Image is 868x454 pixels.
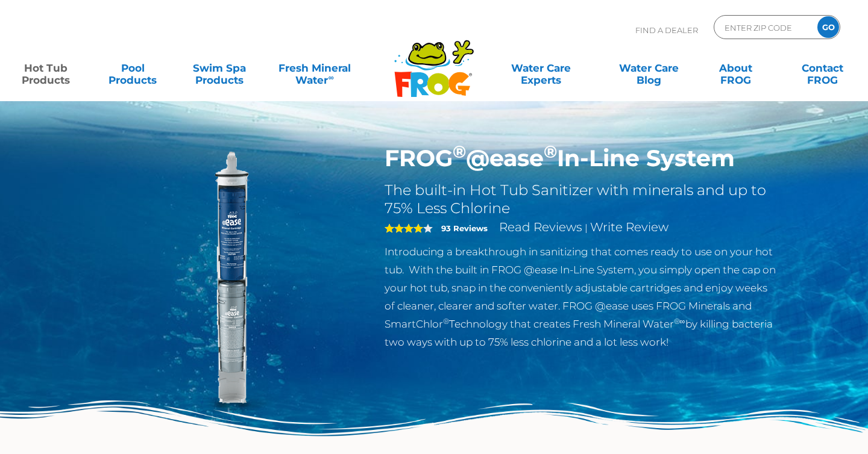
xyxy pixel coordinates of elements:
a: Water CareBlog [615,56,682,80]
strong: 93 Reviews [441,223,488,233]
a: Read Reviews [499,220,582,234]
img: inline-system.png [90,145,366,420]
sup: ® [443,317,449,326]
a: Water CareExperts [486,56,596,80]
a: Swim SpaProducts [186,56,253,80]
span: | [585,222,588,234]
a: AboutFROG [702,56,769,80]
p: Introducing a breakthrough in sanitizing that comes ready to use on your hot tub. With the built ... [385,243,778,351]
h2: The built-in Hot Tub Sanitizer with minerals and up to 75% Less Chlorine [385,181,778,217]
span: 4 [385,223,423,233]
input: GO [817,16,839,38]
sup: ® [544,141,557,162]
p: Find A Dealer [635,15,698,45]
a: Fresh MineralWater∞ [272,56,357,80]
a: Write Review [590,220,668,234]
img: Frog Products Logo [388,24,480,98]
sup: ®∞ [674,317,685,326]
sup: ∞ [328,73,333,82]
a: Hot TubProducts [12,56,80,80]
h1: FROG @ease In-Line System [385,145,778,172]
a: ContactFROG [788,56,856,80]
a: PoolProducts [99,56,166,80]
sup: ® [453,141,466,162]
